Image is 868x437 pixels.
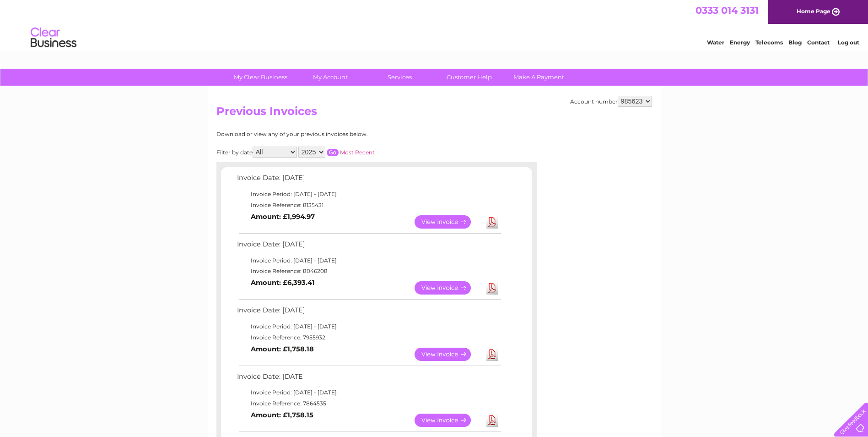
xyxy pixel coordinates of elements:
[415,348,482,361] a: View
[838,39,859,46] a: Log out
[216,105,652,122] h2: Previous Invoices
[216,131,457,137] div: Download or view any of your previous invoices below.
[235,255,502,266] td: Invoice Period: [DATE] - [DATE]
[30,24,77,52] img: logo.png
[235,398,502,409] td: Invoice Reference: 7864535
[251,345,314,353] b: Amount: £1,758.18
[415,414,482,427] a: View
[251,411,313,419] b: Amount: £1,758.15
[486,348,498,361] a: Download
[486,414,498,427] a: Download
[788,39,802,46] a: Blog
[235,371,502,388] td: Invoice Date: [DATE]
[695,5,759,16] a: 0333 014 3131
[340,149,375,156] a: Most Recent
[235,304,502,321] td: Invoice Date: [DATE]
[216,147,457,158] div: Filter by date
[235,266,502,277] td: Invoice Reference: 8046208
[235,200,502,211] td: Invoice Reference: 8135431
[486,215,498,229] a: Download
[730,39,750,46] a: Energy
[807,39,830,46] a: Contact
[755,39,783,46] a: Telecoms
[362,69,437,86] a: Services
[501,69,577,86] a: Make A Payment
[415,281,482,295] a: View
[292,69,368,86] a: My Account
[251,213,315,221] b: Amount: £1,994.97
[235,321,502,332] td: Invoice Period: [DATE] - [DATE]
[235,189,502,200] td: Invoice Period: [DATE] - [DATE]
[431,69,507,86] a: Customer Help
[235,172,502,189] td: Invoice Date: [DATE]
[251,279,315,287] b: Amount: £6,393.41
[235,387,502,398] td: Invoice Period: [DATE] - [DATE]
[235,332,502,343] td: Invoice Reference: 7955932
[707,39,724,46] a: Water
[486,281,498,295] a: Download
[223,69,298,86] a: My Clear Business
[218,5,651,44] div: Clear Business is a trading name of Verastar Limited (registered in [GEOGRAPHIC_DATA] No. 3667643...
[235,238,502,255] td: Invoice Date: [DATE]
[415,215,482,229] a: View
[570,96,652,107] div: Account number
